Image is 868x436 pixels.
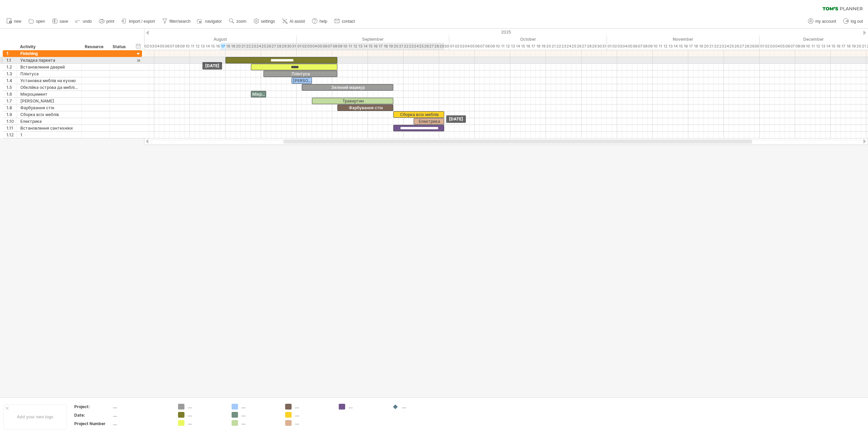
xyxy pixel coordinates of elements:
[14,19,21,24] span: new
[20,71,78,77] div: Плінтуса
[749,43,754,50] div: Saturday, 29 November 2025
[20,57,78,63] div: Укладка паркета
[6,50,17,57] div: 1
[295,420,332,426] div: ....
[393,43,398,50] div: Saturday, 20 September 2025
[236,43,241,50] div: Wednesday, 20 August 2025
[139,36,297,43] div: August 2025
[113,404,170,410] div: ....
[241,420,278,426] div: ....
[556,43,561,50] div: Wednesday, 22 October 2025
[688,43,693,50] div: Monday, 17 November 2025
[607,43,612,50] div: Saturday, 1 November 2025
[113,421,170,426] div: ....
[20,77,78,84] div: Установка меблів на кухню
[246,43,251,50] div: Friday, 22 August 2025
[363,43,368,50] div: Sunday, 14 September 2025
[643,43,648,50] div: Saturday, 8 November 2025
[6,91,17,97] div: 1.6
[627,43,632,50] div: Wednesday, 5 November 2025
[398,43,403,50] div: Sunday, 21 September 2025
[836,43,841,50] div: Tuesday, 16 December 2025
[241,404,278,410] div: ....
[6,105,17,111] div: 1.8
[378,43,383,50] div: Wednesday, 17 September 2025
[602,43,607,50] div: Friday, 31 October 2025
[302,43,307,50] div: Tuesday, 2 September 2025
[739,43,744,50] div: Thursday, 27 November 2025
[74,421,112,426] div: Project Number
[215,43,220,50] div: Saturday, 16 August 2025
[332,43,337,50] div: Monday, 8 September 2025
[790,43,795,50] div: Sunday, 7 December 2025
[714,43,719,50] div: Saturday, 22 November 2025
[612,43,617,50] div: Sunday, 2 November 2025
[6,98,17,104] div: 1.7
[815,43,821,50] div: Friday, 12 December 2025
[20,118,78,125] div: Електрика
[6,71,17,77] div: 1.3
[310,17,329,26] a: help
[159,43,164,50] div: Tuesday, 5 August 2025
[6,118,17,125] div: 1.10
[393,111,444,118] div: Сборка всіх меблів
[20,125,78,131] div: Встановлення сантехніки
[280,17,307,26] a: AI assist
[6,77,17,84] div: 1.4
[754,43,759,50] div: Sunday, 30 November 2025
[815,19,836,24] span: my account
[333,17,357,26] a: contact
[27,17,47,26] a: open
[200,43,205,50] div: Wednesday, 13 August 2025
[261,43,266,50] div: Monday, 25 August 2025
[188,420,225,426] div: ....
[744,43,749,50] div: Friday, 28 November 2025
[113,43,127,50] div: Status
[821,43,826,50] div: Saturday, 13 December 2025
[276,43,281,50] div: Thursday, 28 August 2025
[490,43,495,50] div: Thursday, 9 October 2025
[348,43,353,50] div: Thursday, 11 September 2025
[231,43,236,50] div: Tuesday, 19 August 2025
[409,43,414,50] div: Tuesday, 23 September 2025
[327,43,332,50] div: Sunday, 7 September 2025
[841,43,846,50] div: Wednesday, 17 December 2025
[113,412,170,418] div: ....
[800,43,805,50] div: Tuesday, 9 December 2025
[20,105,78,111] div: Фарбування стін
[252,17,277,26] a: settings
[846,43,851,50] div: Thursday, 18 December 2025
[225,43,231,50] div: Monday, 18 August 2025
[429,43,434,50] div: Saturday, 27 September 2025
[424,43,429,50] div: Friday, 26 September 2025
[251,91,266,97] div: Мікроцемент
[581,43,587,50] div: Monday, 27 October 2025
[510,43,515,50] div: Monday, 13 October 2025
[6,111,17,118] div: 1.9
[597,43,602,50] div: Thursday, 30 October 2025
[402,404,439,410] div: ....
[297,36,449,43] div: September 2025
[485,43,490,50] div: Wednesday, 8 October 2025
[592,43,597,50] div: Wednesday, 29 October 2025
[526,43,531,50] div: Thursday, 16 October 2025
[205,43,210,50] div: Thursday, 14 August 2025
[856,43,861,50] div: Saturday, 20 December 2025
[20,50,78,57] div: Finishing
[170,43,175,50] div: Thursday, 7 August 2025
[5,17,23,26] a: new
[632,43,637,50] div: Thursday, 6 November 2025
[780,43,785,50] div: Friday, 5 December 2025
[312,98,393,104] div: Травертин
[202,62,222,70] div: [DATE]
[271,43,276,50] div: Wednesday, 27 August 2025
[20,132,78,138] div: 1
[505,43,510,50] div: Sunday, 12 October 2025
[607,36,759,43] div: November 2025
[495,43,500,50] div: Friday, 10 October 2025
[210,43,215,50] div: Friday, 15 August 2025
[719,43,724,50] div: Sunday, 23 November 2025
[805,43,810,50] div: Wednesday, 10 December 2025
[20,64,78,70] div: Встановлення дверей
[74,412,112,418] div: Date:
